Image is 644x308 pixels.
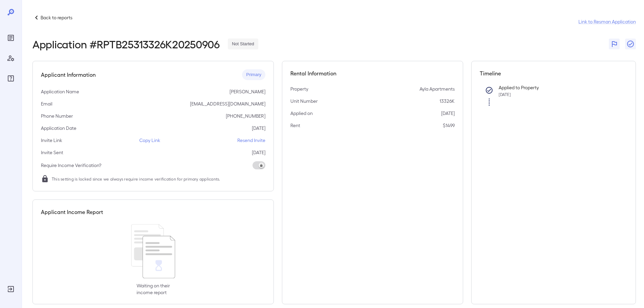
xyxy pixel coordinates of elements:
h2: Application # RPTB25313326K20250906 [32,38,220,50]
h5: Timeline [480,69,628,77]
p: Invite Link [41,137,62,144]
h5: Rental Information [290,69,455,77]
p: 13326K [439,98,455,104]
p: Property [290,86,308,92]
p: Copy Link [139,137,160,144]
div: FAQ [5,73,16,84]
p: Resend Invite [237,137,265,144]
p: Applied on [290,110,313,117]
p: Application Name [41,88,79,95]
span: This setting is locked since we always require income verification for primary applicants. [52,175,220,182]
p: Require Income Verification? [41,162,101,169]
button: Close Report [625,39,636,49]
p: [DATE] [252,149,265,156]
p: [PHONE_NUMBER] [226,113,265,119]
p: Applied to Property [499,84,617,91]
p: Application Date [41,125,76,132]
p: Phone Number [41,113,73,119]
p: Email [41,100,52,107]
h5: Applicant Income Report [41,208,103,216]
span: [DATE] [499,92,511,97]
p: [EMAIL_ADDRESS][DOMAIN_NAME] [190,100,265,107]
span: Primary [242,72,265,78]
button: Flag Report [609,39,620,49]
a: Link to Resman Application [578,18,636,25]
p: Rent [290,122,300,129]
p: Ayla Apartments [420,86,455,92]
p: [DATE] [441,110,455,117]
p: Waiting on their income report [137,282,170,296]
p: [PERSON_NAME] [230,88,265,95]
p: Unit Number [290,98,318,104]
p: Back to reports [41,14,72,21]
p: [DATE] [252,125,265,132]
div: Manage Users [5,53,16,64]
div: Reports [5,32,16,43]
p: Invite Sent [41,149,63,156]
p: $1499 [443,122,455,129]
h5: Applicant Information [41,71,96,79]
span: Not Started [228,41,258,47]
div: Log Out [5,284,16,294]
